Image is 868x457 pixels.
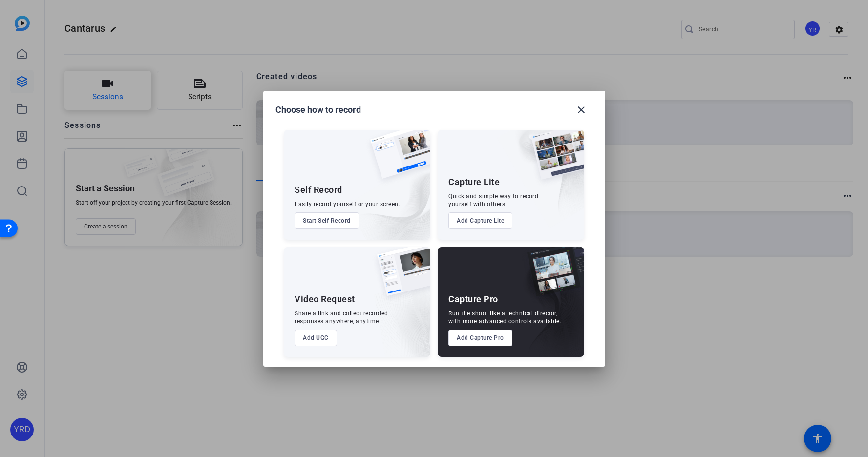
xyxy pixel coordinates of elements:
img: capture-lite.png [524,130,584,189]
button: Start Self Record [295,212,359,229]
div: Video Request [295,293,355,305]
button: Add Capture Lite [448,212,512,229]
img: embarkstudio-ugc-content.png [374,277,430,357]
div: Capture Pro [448,293,498,305]
img: self-record.png [363,130,430,188]
div: Self Record [295,184,342,196]
div: Share a link and collect recorded responses anywhere, anytime. [295,310,388,325]
button: Add Capture Pro [448,330,512,346]
img: embarkstudio-capture-lite.png [497,130,584,228]
img: embarkstudio-capture-pro.png [512,259,584,357]
div: Quick and simple way to record yourself with others. [448,192,538,208]
h1: Choose how to record [275,104,361,116]
img: capture-pro.png [520,247,584,307]
mat-icon: close [575,104,587,116]
img: embarkstudio-self-record.png [345,151,430,240]
div: Capture Lite [448,176,500,188]
button: Add UGC [295,330,337,346]
img: ugc-content.png [370,247,430,306]
div: Easily record yourself or your screen. [295,200,400,208]
div: Run the shoot like a technical director, with more advanced controls available. [448,310,561,325]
